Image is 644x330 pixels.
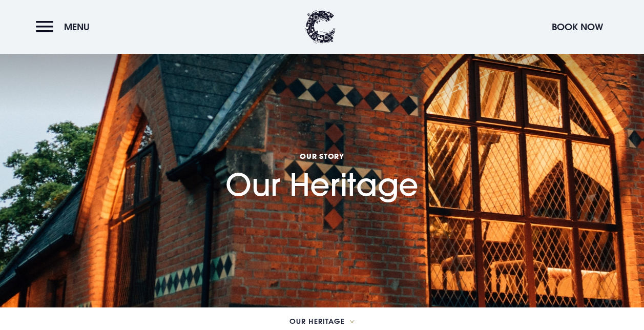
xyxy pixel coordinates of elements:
[289,318,345,325] span: Our Heritage
[225,151,419,161] span: Our Story
[64,21,90,33] span: Menu
[547,16,608,38] button: Book Now
[305,10,336,44] img: Clandeboye Lodge
[225,110,419,202] h1: Our Heritage
[36,16,95,38] button: Menu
